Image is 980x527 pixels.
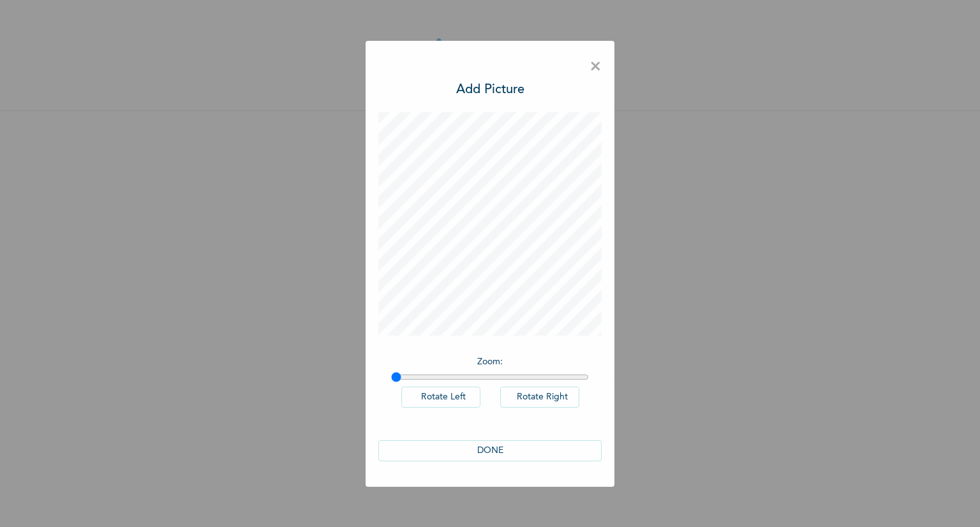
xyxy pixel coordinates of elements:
p: Zoom : [391,355,589,369]
button: Rotate Right [500,387,579,408]
span: × [590,54,602,80]
button: DONE [378,440,602,461]
span: Please add a recent Passport Photograph [375,234,605,286]
button: Rotate Left [401,387,480,408]
h3: Add Picture [456,80,524,100]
